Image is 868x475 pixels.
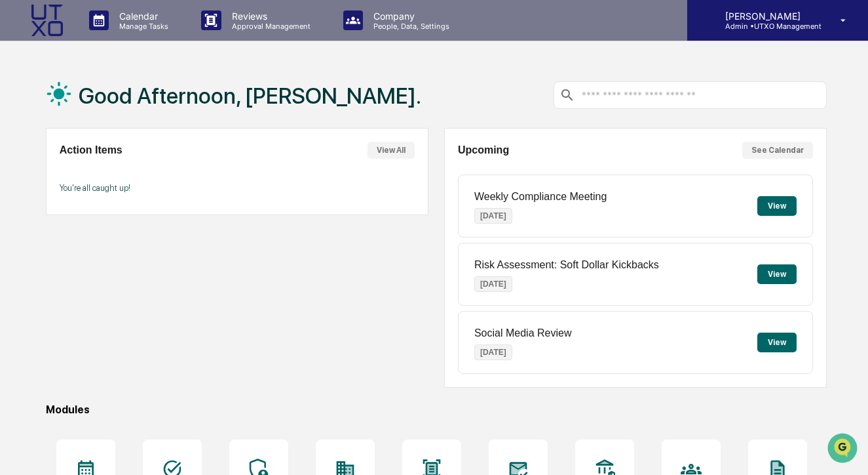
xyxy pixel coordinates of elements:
p: Approval Management [221,22,317,31]
button: View All [368,142,415,159]
p: How can we help? [13,28,238,49]
p: Company [363,10,456,22]
h1: Good Afternoon, [PERSON_NAME]. [79,83,421,109]
span: Attestations [108,165,162,178]
h2: Upcoming [458,144,509,156]
p: [PERSON_NAME] [715,10,821,22]
span: Preclearance [26,165,85,178]
button: View [757,333,797,352]
p: [DATE] [474,344,512,360]
button: Start new chat [223,104,238,120]
span: Pylon [130,222,159,232]
p: Calendar [109,10,175,22]
a: 🔎Data Lookup [8,185,88,209]
p: [DATE] [474,276,512,292]
p: Manage Tasks [109,22,175,31]
div: 🔎 [13,192,24,202]
iframe: Open customer support [826,432,861,467]
p: You're all caught up! [60,183,415,193]
button: See Calendar [742,142,813,159]
div: Start new chat [45,100,215,114]
p: Weekly Compliance Meeting [474,191,607,203]
p: Admin • UTXO Management [715,22,821,31]
span: Data Lookup [26,190,83,203]
img: logo [31,5,63,36]
p: Social Media Review [474,327,572,339]
img: 1746055101610-c473b297-6a78-478c-a979-82029cc54cd1 [13,100,37,124]
a: Powered byPylon [92,222,159,232]
p: Reviews [221,10,317,22]
div: We're available if you need us! [45,114,166,124]
a: 🗄️Attestations [90,160,168,184]
div: 🗄️ [95,167,105,177]
div: 🖐️ [13,167,24,177]
h2: Action Items [60,144,123,156]
p: Risk Assessment: Soft Dollar Kickbacks [474,259,659,271]
div: Modules [46,403,827,416]
button: View [757,264,797,284]
button: View [757,196,797,216]
a: 🖐️Preclearance [8,160,90,184]
p: [DATE] [474,208,512,224]
p: People, Data, Settings [363,22,456,31]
